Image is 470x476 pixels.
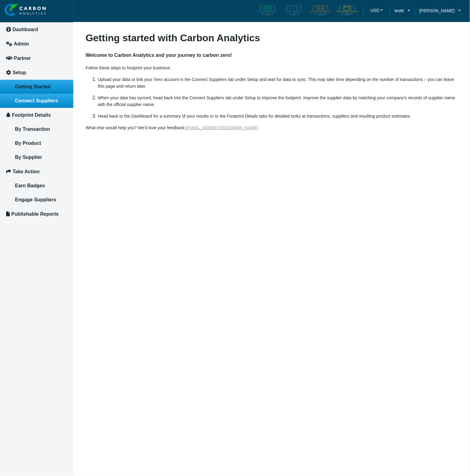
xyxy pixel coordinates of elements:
[11,211,59,217] span: Publishable Reports
[86,46,458,64] h4: Welcome to Carbon Analytics and your journey to carbon zero!
[14,56,31,61] span: Partner
[98,76,458,90] p: Upload your data or link your Xero account in the Connect Suppliers tab under Setup and wait for ...
[86,32,458,44] h3: Getting started with Carbon Analytics
[15,183,45,188] span: Earn Badges
[363,6,390,16] a: USDUSD
[255,2,280,20] div: Carbon Aware
[8,57,112,70] input: Enter your last name
[13,169,40,174] span: Take Action
[100,3,115,18] div: Minimize live chat window
[13,27,38,32] span: Dashboard
[419,7,454,14] span: [PERSON_NAME]
[390,7,415,14] a: test6
[15,126,50,132] span: By Transaction
[7,34,16,43] div: Navigation go back
[86,124,458,131] p: What else would help you? We'd love your feedback:
[336,3,358,19] img: carbon-advocate-enabled.png
[334,2,360,20] div: Carbon Advocate
[8,75,112,88] input: Enter your email address
[12,112,51,118] span: Footprint Details
[256,3,279,19] img: carbon-aware-enabled.png
[86,64,458,71] p: Follow these steps to footprint your business:
[41,34,112,42] div: Chat with us now
[13,70,26,75] span: Setup
[281,2,307,20] div: Carbon Efficient
[368,6,385,15] button: USD
[14,41,29,46] span: Admin
[186,125,258,130] a: [EMAIL_ADDRESS][DOMAIN_NAME]
[8,93,112,183] textarea: Type your message and hit 'Enter'
[15,155,42,160] span: By Supplier
[308,2,333,20] div: Carbon Offsetter
[415,7,465,14] a: [PERSON_NAME]
[83,188,111,196] em: Start Chat
[309,3,332,19] img: carbon-offsetter-enabled.png
[15,84,50,89] span: Getting Started
[15,141,41,146] span: By Product
[15,98,58,103] span: Connect Suppliers
[15,197,56,202] span: Engage Suppliers
[282,3,305,19] img: carbon-efficient-enabled.png
[395,7,404,14] span: test6
[98,94,458,108] p: When your data has synced, head back into the Connect Suppliers tab under Setup to improve the fo...
[5,4,46,16] img: insight-logo-2.png
[98,113,458,119] p: Head back to the Dashboard for a summary of your results or to the Footprint Details tabs for det...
